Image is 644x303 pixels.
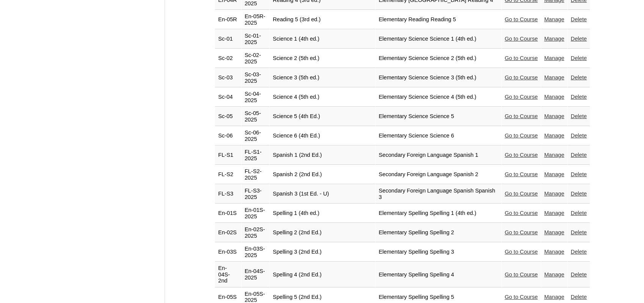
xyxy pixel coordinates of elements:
[544,210,564,216] a: Manage
[242,165,269,184] td: FL-S2-2025
[571,294,587,300] a: Delete
[242,185,269,204] td: FL-S3-2025
[270,49,375,68] td: Science 2 (5th ed.)
[544,16,564,22] a: Manage
[544,113,564,119] a: Manage
[375,68,501,87] td: Elementary Science Science 3 (5th ed.)
[544,191,564,197] a: Manage
[571,74,587,80] a: Delete
[270,223,375,242] td: Spelling 2 (2nd Ed.)
[544,171,564,177] a: Manage
[270,88,375,107] td: Science 4 (5th ed.)
[505,294,538,300] a: Go to Course
[215,68,241,87] td: Sc-03
[215,243,241,262] td: En-03S
[505,171,538,177] a: Go to Course
[571,36,587,42] a: Delete
[270,107,375,126] td: Science 5 (4th Ed.)
[215,126,241,145] td: Sc-06
[242,262,269,287] td: En-04S-2025
[544,249,564,255] a: Manage
[270,165,375,184] td: Spanish 2 (2nd Ed.)
[215,10,241,29] td: En-05R
[571,55,587,61] a: Delete
[270,68,375,87] td: Science 3 (5th ed.)
[215,49,241,68] td: Sc-02
[242,243,269,262] td: En-03S-2025
[215,223,241,242] td: En-02S
[270,185,375,204] td: Spanish 3 (1st Ed. - U)
[571,249,587,255] a: Delete
[571,152,587,158] a: Delete
[505,229,538,235] a: Go to Course
[375,146,501,165] td: Secondary Foreign Language Spanish 1
[242,88,269,107] td: Sc-04-2025
[215,204,241,223] td: En-01S
[505,16,538,22] a: Go to Course
[270,243,375,262] td: Spelling 3 (2nd Ed.)
[375,262,501,287] td: Elementary Spelling Spelling 4
[242,126,269,145] td: Sc-06-2025
[215,185,241,204] td: FL-S3
[505,74,538,80] a: Go to Course
[375,10,501,29] td: Elementary Reading Reading 5
[505,94,538,100] a: Go to Course
[270,146,375,165] td: Spanish 1 (2nd Ed.)
[375,204,501,223] td: Elementary Spelling Spelling 1 (4th ed.)
[571,171,587,177] a: Delete
[242,10,269,29] td: En-05R-2025
[215,165,241,184] td: FL-S2
[505,271,538,278] a: Go to Course
[544,36,564,42] a: Manage
[544,55,564,61] a: Manage
[215,262,241,287] td: En-04S-2nd
[571,271,587,278] a: Delete
[375,126,501,145] td: Elementary Science Science 6
[375,165,501,184] td: Secondary Foreign Language Spanish 2
[242,107,269,126] td: Sc-05-2025
[270,262,375,287] td: Spelling 4 (2nd Ed.)
[375,107,501,126] td: Elementary Science Science 5
[242,223,269,242] td: En-02S-2025
[544,152,564,158] a: Manage
[270,10,375,29] td: Reading 5 (3rd ed.)
[571,94,587,100] a: Delete
[571,133,587,139] a: Delete
[215,107,241,126] td: Sc-05
[544,229,564,235] a: Manage
[242,30,269,49] td: Sc-01-2025
[375,243,501,262] td: Elementary Spelling Spelling 3
[571,210,587,216] a: Delete
[375,185,501,204] td: Secondary Foreign Language Spanish Spanish 3
[571,229,587,235] a: Delete
[505,210,538,216] a: Go to Course
[544,74,564,80] a: Manage
[375,88,501,107] td: Elementary Science Science 4 (5th ed.)
[242,68,269,87] td: Sc-03-2025
[270,126,375,145] td: Science 6 (4th Ed.)
[505,133,538,139] a: Go to Course
[375,49,501,68] td: Elementary Science Science 2 (5th ed.)
[270,204,375,223] td: Spelling 1 (4th ed.)
[215,30,241,49] td: Sc-01
[215,146,241,165] td: FL-S1
[544,94,564,100] a: Manage
[544,294,564,300] a: Manage
[505,191,538,197] a: Go to Course
[505,55,538,61] a: Go to Course
[375,223,501,242] td: Elementary Spelling Spelling 2
[242,204,269,223] td: En-01S-2025
[505,152,538,158] a: Go to Course
[242,146,269,165] td: FL-S1-2025
[505,249,538,255] a: Go to Course
[544,271,564,278] a: Manage
[242,49,269,68] td: Sc-02-2025
[544,133,564,139] a: Manage
[505,113,538,119] a: Go to Course
[375,30,501,49] td: Elementary Science Science 1 (4th ed.)
[505,36,538,42] a: Go to Course
[571,191,587,197] a: Delete
[571,16,587,22] a: Delete
[571,113,587,119] a: Delete
[215,88,241,107] td: Sc-04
